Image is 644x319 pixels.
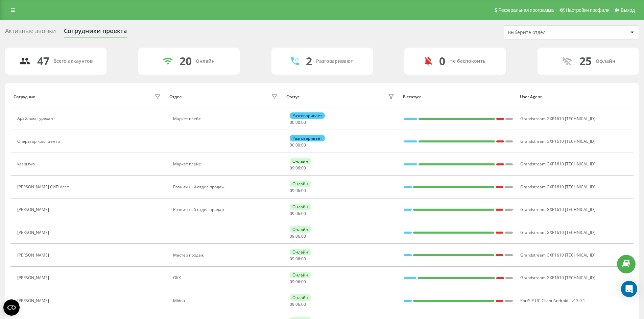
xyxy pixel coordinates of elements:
span: 00 [295,119,300,125]
div: Мастер продаж [173,253,280,258]
div: : : [290,234,306,239]
span: Grandstream GXP1610 [TECHNICAL_ID] [520,184,595,190]
div: Open Intercom Messenger [621,281,637,297]
div: Midou [173,298,280,303]
span: 06 [295,211,300,216]
div: 25 [579,55,592,68]
div: Розничный отдел продаж [173,207,280,212]
div: [PERSON_NAME] СИП Асет [17,185,71,189]
div: Выберите отдел [508,30,589,35]
div: ОКК [173,275,280,280]
button: Open CMP widget [3,299,20,316]
span: 00 [290,119,294,125]
div: User Agent [520,95,630,99]
div: Онлайн [290,181,311,187]
span: 06 [295,188,300,193]
div: : : [290,143,306,148]
span: 00 [301,233,306,239]
div: : : [290,302,306,307]
div: Всего аккаунтов [53,58,93,64]
div: Разговаривает [290,112,325,119]
span: 00 [301,279,306,285]
div: Онлайн [290,226,311,233]
div: : : [290,257,306,261]
div: Онлайн [290,272,311,278]
div: Онлайн [290,204,311,210]
div: Разговаривают [316,58,353,64]
span: 00 [301,142,306,148]
div: Оператор колл центр [17,139,62,144]
div: Сотрудники проекта [64,27,127,38]
span: 09 [290,301,294,307]
span: Grandstream GXP1610 [TECHNICAL_ID] [520,116,595,122]
div: : : [290,280,306,284]
span: 06 [295,301,300,307]
span: 06 [295,279,300,285]
div: : : [290,120,306,125]
div: В статусе [403,95,514,99]
span: 00 [301,211,306,216]
div: Офлайн [596,58,615,64]
span: 06 [295,233,300,239]
span: 00 [301,165,306,171]
span: 09 [290,211,294,216]
span: 00 [295,142,300,148]
div: [PERSON_NAME] [17,230,51,235]
span: 00 [290,142,294,148]
div: Онлайн [290,249,311,255]
div: Розничный отдел продаж [173,185,280,189]
span: 09 [290,165,294,171]
span: 09 [290,279,294,285]
span: Grandstream GXP1610 [TECHNICAL_ID] [520,161,595,167]
div: [PERSON_NAME] [17,298,51,303]
div: 47 [37,55,49,68]
div: : : [290,211,306,216]
div: Онлайн [290,294,311,301]
div: Арайлым Турехан [17,116,55,121]
span: PortSIP UC Client Android - v13.0.1 [520,298,585,303]
div: : : [290,188,306,193]
div: Статус [286,95,300,99]
span: Grandstream GXP1610 [TECHNICAL_ID] [520,138,595,144]
span: Grandstream GXP1610 [TECHNICAL_ID] [520,230,595,235]
span: 00 [301,256,306,262]
div: [PERSON_NAME] [17,275,51,280]
span: 09 [290,233,294,239]
div: 0 [439,55,445,68]
span: Grandstream GXP1610 [TECHNICAL_ID] [520,252,595,258]
div: Не беспокоить [449,58,485,64]
div: : : [290,166,306,170]
div: [PERSON_NAME] [17,207,51,212]
div: kaspi two [17,162,37,166]
span: 00 [301,188,306,193]
span: Настройки профиля [566,7,610,13]
div: Маркет плейс [173,162,280,166]
div: [PERSON_NAME] [17,253,51,258]
span: 09 [290,256,294,262]
div: Онлайн [290,158,311,164]
span: Grandstream GXP1610 [TECHNICAL_ID] [520,207,595,212]
span: Выход [621,7,635,13]
div: Отдел [169,95,182,99]
div: Активные звонки [5,27,56,38]
div: Разговаривает [290,135,325,141]
span: 06 [295,165,300,171]
span: Grandstream GXP1610 [TECHNICAL_ID] [520,275,595,281]
span: Реферальная программа [498,7,554,13]
div: Маркет плейс [173,116,280,121]
span: 00 [301,119,306,125]
span: 06 [295,256,300,262]
div: Онлайн [196,58,215,64]
div: Сотрудник [14,95,35,99]
div: 20 [180,55,192,68]
div: 2 [306,55,312,68]
span: 00 [301,301,306,307]
span: 09 [290,188,294,193]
